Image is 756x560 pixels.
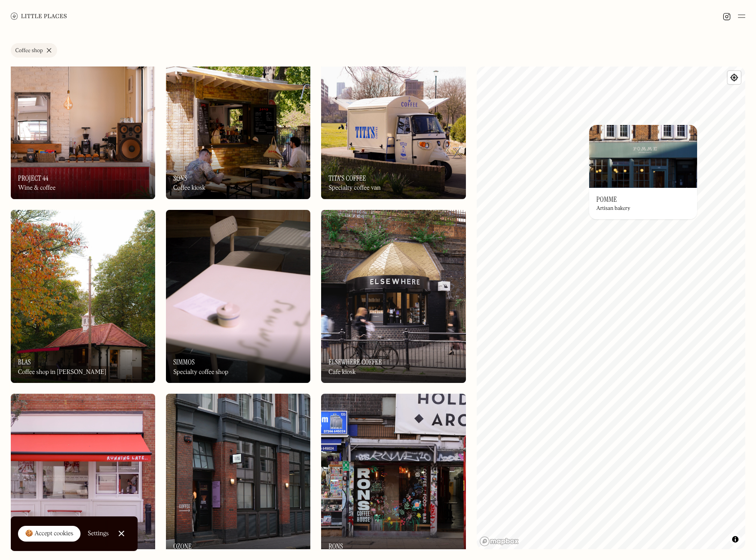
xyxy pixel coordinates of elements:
[88,530,109,537] div: Settings
[479,536,519,547] a: Mapbox homepage
[328,174,366,182] h3: Tita's Coffee
[596,205,630,212] div: Artisan bakery
[18,526,81,542] a: 🍪 Accept cookies
[18,358,31,366] h3: Blas
[166,26,310,199] img: Sons
[328,358,381,366] h3: Elsewhere Coffee
[730,534,741,545] button: Toggle attribution
[173,358,195,366] h3: Simmos
[173,184,205,192] div: Coffee kiosk
[11,26,155,199] a: Project 44Project 44Project 44Wine & coffee
[11,26,155,199] img: Project 44
[18,174,49,182] h3: Project 44
[328,369,356,376] div: Cafe kiosk
[166,210,310,383] a: SimmosSimmosSimmosSpecialty coffee shop
[589,125,697,219] a: PommePommePommeArtisan bakery
[18,184,55,192] div: Wine & coffee
[596,195,617,204] h3: Pomme
[121,533,121,534] div: Close Cookie Popup
[328,542,343,551] h3: Rons
[321,210,465,383] a: Elsewhere CoffeeElsewhere CoffeeElsewhere CoffeeCafe kiosk
[173,369,228,376] div: Specialty coffee shop
[112,524,130,542] a: Close Cookie Popup
[166,210,310,383] img: Simmos
[173,542,192,551] h3: Ozone
[477,67,745,549] canvas: Map
[11,43,57,58] a: Coffee shop
[321,26,465,199] a: Tita's CoffeeTita's CoffeeTita's CoffeeSpecialty coffee van
[589,125,697,188] img: Pomme
[328,184,380,192] div: Specialty coffee van
[18,369,106,376] div: Coffee shop in [PERSON_NAME]
[11,210,155,383] a: BlasBlasBlasCoffee shop in [PERSON_NAME]
[321,210,465,383] img: Elsewhere Coffee
[15,48,43,53] div: Coffee shop
[728,71,741,84] button: Find my location
[733,534,738,544] span: Toggle attribution
[88,524,109,544] a: Settings
[173,174,187,182] h3: Sons
[11,210,155,383] img: Blas
[166,26,310,199] a: SonsSonsSonsCoffee kiosk
[321,26,465,199] img: Tita's Coffee
[25,529,73,538] div: 🍪 Accept cookies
